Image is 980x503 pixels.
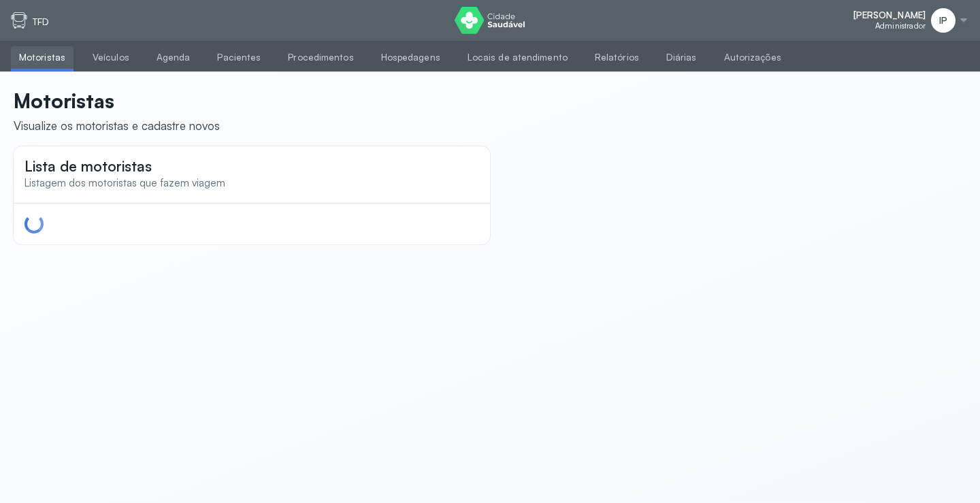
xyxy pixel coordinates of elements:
[33,16,49,28] p: TFD
[24,176,225,189] span: Listagem dos motoristas que fazem viagem
[853,10,926,21] span: [PERSON_NAME]
[373,46,448,69] a: Hospedagens
[455,7,525,34] img: logo do Cidade Saudável
[587,46,647,69] a: Relatórios
[459,46,576,69] a: Locais de atendimento
[716,46,789,69] a: Autorizações
[875,21,926,31] span: Administrador
[209,46,269,69] a: Pacientes
[939,15,947,27] span: IP
[24,157,152,175] span: Lista de motoristas
[280,46,361,69] a: Procedimentos
[658,46,705,69] a: Diárias
[84,46,137,69] a: Veículos
[11,46,73,69] a: Motoristas
[14,88,220,113] p: Motoristas
[11,12,27,29] img: tfd.svg
[14,118,220,133] div: Visualize os motoristas e cadastre novos
[148,46,199,69] a: Agenda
